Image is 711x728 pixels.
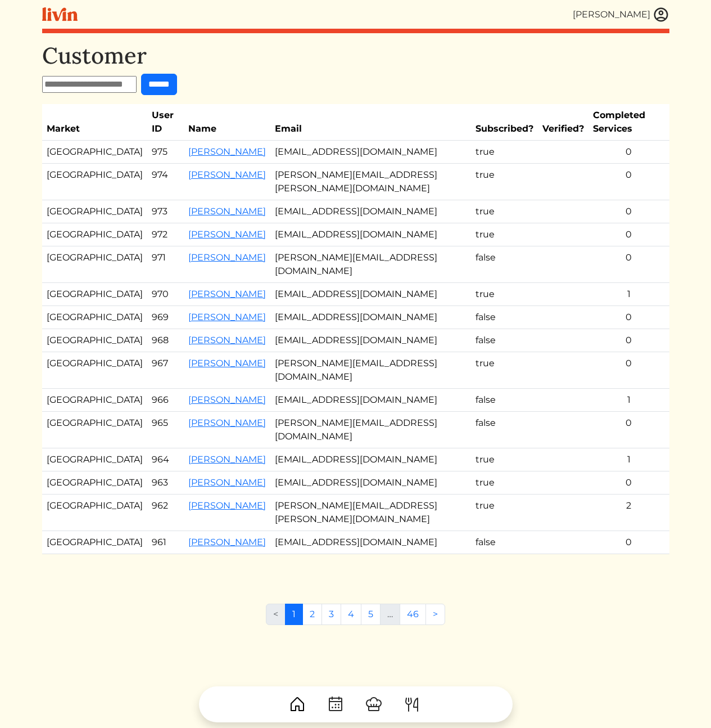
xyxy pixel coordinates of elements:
[188,477,266,488] a: [PERSON_NAME]
[588,448,669,471] td: 1
[471,141,538,164] td: true
[147,200,184,223] td: 973
[147,448,184,471] td: 964
[403,695,421,713] img: ForkKnife-55491504ffdb50bab0c1e09e7649658475375261d09fd45db06cec23bce548bf.svg
[42,283,147,306] td: [GEOGRAPHIC_DATA]
[42,412,147,448] td: [GEOGRAPHIC_DATA]
[188,537,266,547] a: [PERSON_NAME]
[42,42,669,69] h1: Customer
[184,104,270,141] th: Name
[588,471,669,495] td: 0
[42,200,147,223] td: [GEOGRAPHIC_DATA]
[588,495,669,531] td: 2
[188,417,266,428] a: [PERSON_NAME]
[321,604,341,625] a: 3
[42,495,147,531] td: [GEOGRAPHIC_DATA]
[188,312,266,322] a: [PERSON_NAME]
[270,448,471,471] td: [EMAIL_ADDRESS][DOMAIN_NAME]
[147,495,184,531] td: 962
[588,329,669,352] td: 0
[42,164,147,200] td: [GEOGRAPHIC_DATA]
[471,448,538,471] td: true
[302,604,322,625] a: 2
[588,283,669,306] td: 1
[573,8,650,21] div: [PERSON_NAME]
[266,604,445,634] nav: Pages
[147,306,184,329] td: 969
[471,329,538,352] td: false
[42,448,147,471] td: [GEOGRAPHIC_DATA]
[147,329,184,352] td: 968
[147,223,184,246] td: 972
[471,471,538,495] td: true
[588,531,669,554] td: 0
[471,104,538,141] th: Subscribed?
[538,104,588,141] th: Verified?
[471,223,538,246] td: true
[270,352,471,389] td: [PERSON_NAME][EMAIL_ADDRESS][DOMAIN_NAME]
[471,306,538,329] td: false
[588,104,669,141] th: Completed Services
[471,389,538,412] td: false
[588,200,669,223] td: 0
[270,246,471,283] td: [PERSON_NAME][EMAIL_ADDRESS][DOMAIN_NAME]
[425,604,445,625] a: Next
[270,389,471,412] td: [EMAIL_ADDRESS][DOMAIN_NAME]
[147,283,184,306] td: 970
[588,412,669,448] td: 0
[365,695,383,713] img: ChefHat-a374fb509e4f37eb0702ca99f5f64f3b6956810f32a249b33092029f8484b388.svg
[147,141,184,164] td: 975
[270,283,471,306] td: [EMAIL_ADDRESS][DOMAIN_NAME]
[147,471,184,495] td: 963
[471,352,538,389] td: true
[42,306,147,329] td: [GEOGRAPHIC_DATA]
[588,306,669,329] td: 0
[188,500,266,511] a: [PERSON_NAME]
[42,531,147,554] td: [GEOGRAPHIC_DATA]
[188,206,266,217] a: [PERSON_NAME]
[42,7,78,21] img: livin-logo-a0d97d1a881af30f6274990eb6222085a2533c92bbd1e4f22c21b4f0d0e3210c.svg
[588,141,669,164] td: 0
[147,352,184,389] td: 967
[42,471,147,495] td: [GEOGRAPHIC_DATA]
[327,695,345,713] img: CalendarDots-5bcf9d9080389f2a281d69619e1c85352834be518fbc73d9501aef674afc0d57.svg
[188,229,266,240] a: [PERSON_NAME]
[188,146,266,157] a: [PERSON_NAME]
[270,306,471,329] td: [EMAIL_ADDRESS][DOMAIN_NAME]
[42,352,147,389] td: [GEOGRAPHIC_DATA]
[147,164,184,200] td: 974
[588,164,669,200] td: 0
[588,389,669,412] td: 1
[188,335,266,345] a: [PERSON_NAME]
[361,604,381,625] a: 5
[188,358,266,369] a: [PERSON_NAME]
[188,252,266,263] a: [PERSON_NAME]
[42,389,147,412] td: [GEOGRAPHIC_DATA]
[270,495,471,531] td: [PERSON_NAME][EMAIL_ADDRESS][PERSON_NAME][DOMAIN_NAME]
[270,223,471,246] td: [EMAIL_ADDRESS][DOMAIN_NAME]
[288,695,306,713] img: House-9bf13187bcbb5817f509fe5e7408150f90897510c4275e13d0d5fca38e0b5951.svg
[270,164,471,200] td: [PERSON_NAME][EMAIL_ADDRESS][PERSON_NAME][DOMAIN_NAME]
[471,495,538,531] td: true
[42,223,147,246] td: [GEOGRAPHIC_DATA]
[471,283,538,306] td: true
[188,169,266,180] a: [PERSON_NAME]
[653,6,669,23] img: user_account-e6e16d2ec92f44fc35f99ef0dc9cddf60790bfa021a6ecb1c896eb5d2907b31c.svg
[471,531,538,554] td: false
[42,141,147,164] td: [GEOGRAPHIC_DATA]
[588,352,669,389] td: 0
[188,454,266,465] a: [PERSON_NAME]
[270,329,471,352] td: [EMAIL_ADDRESS][DOMAIN_NAME]
[147,104,184,141] th: User ID
[270,412,471,448] td: [PERSON_NAME][EMAIL_ADDRESS][DOMAIN_NAME]
[42,246,147,283] td: [GEOGRAPHIC_DATA]
[188,394,266,405] a: [PERSON_NAME]
[42,329,147,352] td: [GEOGRAPHIC_DATA]
[188,289,266,299] a: [PERSON_NAME]
[471,164,538,200] td: true
[42,104,147,141] th: Market
[285,604,303,625] a: 1
[471,200,538,223] td: true
[270,200,471,223] td: [EMAIL_ADDRESS][DOMAIN_NAME]
[471,246,538,283] td: false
